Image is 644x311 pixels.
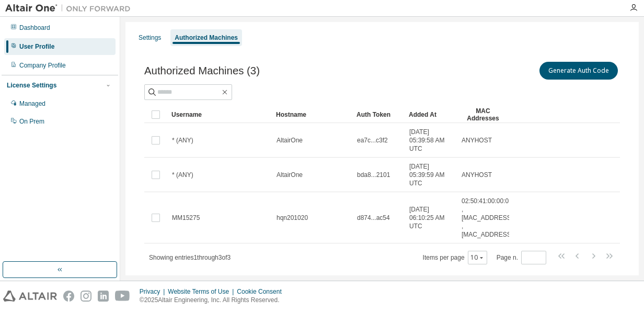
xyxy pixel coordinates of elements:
[171,106,268,123] div: Username
[149,254,231,261] span: Showing entries 1 through 3 of 3
[277,171,303,179] span: AltairOne
[470,253,485,262] button: 10
[461,106,505,123] div: MAC Addresses
[277,214,308,222] span: hqn201020
[175,34,238,42] div: Authorized Machines
[172,214,200,222] span: MM15275
[7,81,56,90] div: License Settings
[462,136,492,145] span: ANYHOST
[140,296,288,305] p: © 2025 Altair Engineering, Inc. All Rights Reserved.
[423,251,487,264] span: Items per page
[172,171,193,179] span: * (ANY)
[80,291,91,302] img: instagram.svg
[144,65,260,77] span: Authorized Machines (3)
[237,287,287,296] div: Cookie Consent
[19,117,44,126] div: On Prem
[19,61,66,70] div: Company Profile
[19,42,54,51] div: User Profile
[409,205,452,230] span: [DATE] 06:10:25 AM UTC
[409,106,453,123] div: Added At
[3,291,57,302] img: altair_logo.svg
[462,197,513,239] span: 02:50:41:00:00:01 , [MAC_ADDRESS] , [MAC_ADDRESS]
[63,291,74,302] img: facebook.svg
[357,171,390,179] span: bda8...2101
[5,3,136,14] img: Altair One
[276,106,348,123] div: Hostname
[172,136,193,145] span: * (ANY)
[539,62,618,80] button: Generate Auth Code
[357,214,390,222] span: d874...ac54
[19,99,45,108] div: Managed
[140,287,168,296] div: Privacy
[409,162,452,187] span: [DATE] 05:39:59 AM UTC
[115,291,130,302] img: youtube.svg
[98,291,109,302] img: linkedin.svg
[357,136,388,145] span: ea7c...c3f2
[462,171,492,179] span: ANYHOST
[139,34,161,42] div: Settings
[356,106,400,123] div: Auth Token
[19,24,50,32] div: Dashboard
[409,128,452,153] span: [DATE] 05:39:58 AM UTC
[497,251,546,264] span: Page n.
[277,136,303,145] span: AltairOne
[168,287,237,296] div: Website Terms of Use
